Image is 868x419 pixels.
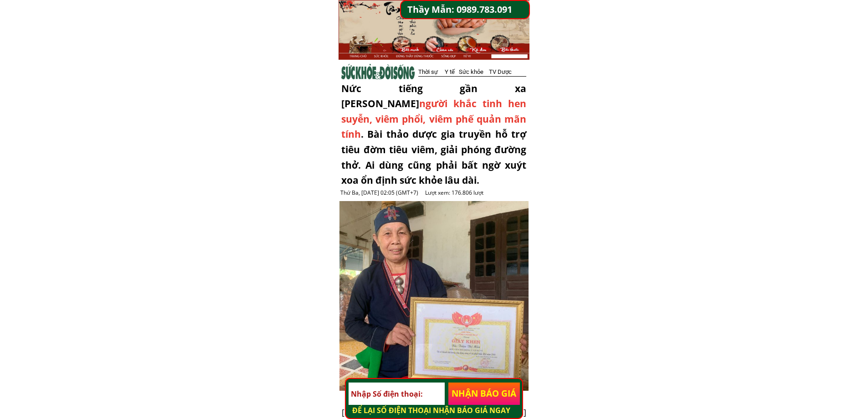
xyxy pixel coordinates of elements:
[418,67,534,77] div: Thời sự Y tế Sức khỏe TV Dược
[349,383,445,405] input: Nhập Số điện thoại:
[448,383,520,405] p: NHẬN BÁO GIÁ
[341,128,526,186] span: . Bài thảo dược gia truyền hỗ trợ tiêu đờm tiêu viêm, giải phóng đường thở. Ai dùng cũng phải bất...
[340,188,502,197] h3: Thứ Ba, [DATE] 02:05 (GMT+7) Lượt xem: 176.806 lượt
[341,81,526,188] div: người khắc tinh hen suyễn, viêm phổi, viêm phế quản mãn tính
[352,405,520,417] h3: ĐỂ LẠI SỐ ĐIỆN THOẠI NHẬN BÁO GIÁ NGAY
[341,82,526,110] span: Nức tiếng gần xa [PERSON_NAME]
[407,2,526,17] a: Thầy Mẫn: 0989.783.091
